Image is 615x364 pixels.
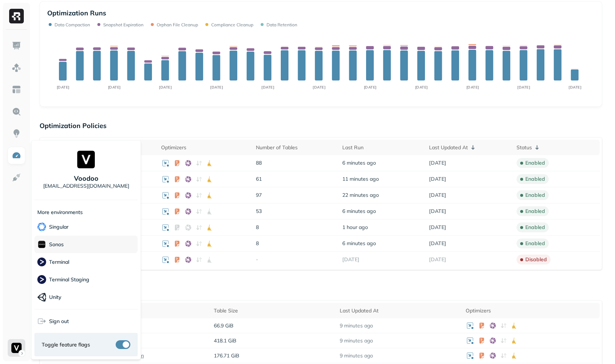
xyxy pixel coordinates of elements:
img: Terminal Staging [37,275,46,284]
img: Singular [37,222,46,231]
img: Unity [37,293,46,302]
p: [EMAIL_ADDRESS][DOMAIN_NAME] [43,183,129,189]
img: Sonos [37,240,46,249]
span: Toggle feature flags [42,341,90,348]
span: Sign out [49,318,69,325]
p: Terminal [49,259,69,266]
p: Sonos [49,241,64,248]
img: Voodoo [77,151,95,168]
p: Terminal Staging [49,276,89,283]
p: More environments [37,209,83,216]
p: Voodoo [74,174,98,183]
p: Unity [49,294,61,301]
img: Terminal [37,258,46,266]
p: Singular [49,224,68,230]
